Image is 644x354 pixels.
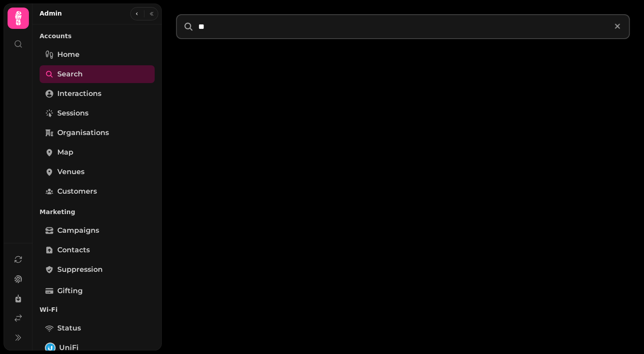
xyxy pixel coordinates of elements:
h2: Admin [40,9,62,18]
a: Status [40,319,155,337]
span: Sessions [57,108,88,119]
a: Gifting [40,282,155,300]
span: Customers [57,186,97,197]
a: Campaigns [40,222,155,239]
span: Campaigns [57,225,99,236]
a: Venues [40,163,155,181]
span: Contacts [57,245,90,255]
a: Organisations [40,124,155,142]
p: Accounts [40,28,155,44]
a: Search [40,65,155,83]
a: Map [40,143,155,161]
span: Status [57,323,81,334]
a: Contacts [40,241,155,259]
img: UniFi [46,343,55,352]
a: Sessions [40,104,155,122]
a: Interactions [40,85,155,103]
span: Map [57,147,73,158]
span: Search [57,69,83,80]
span: Gifting [57,286,83,296]
a: Suppression [40,261,155,278]
span: Suppression [57,264,103,275]
span: UniFi [59,342,79,353]
span: Interactions [57,88,101,99]
a: Customers [40,183,155,200]
p: Wi-Fi [40,302,155,318]
a: Home [40,46,155,64]
span: Organisations [57,127,109,138]
p: Marketing [40,204,155,220]
span: Home [57,49,80,60]
span: Venues [57,167,84,177]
